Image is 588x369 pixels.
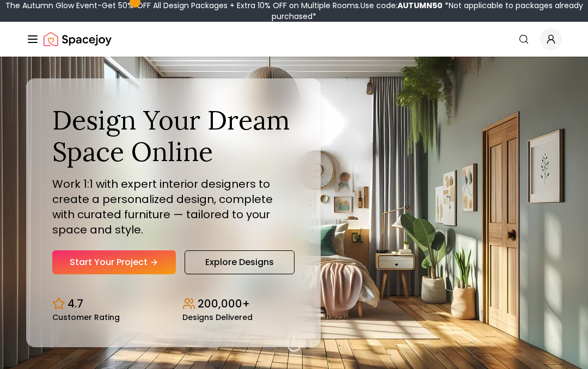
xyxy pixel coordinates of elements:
[198,296,250,311] p: 200,000+
[52,176,295,237] p: Work 1:1 with expert interior designers to create a personalized design, complete with curated fu...
[52,104,295,167] h1: Design Your Dream Space Online
[185,250,295,274] a: Explore Designs
[26,22,562,57] nav: Global
[52,250,176,274] a: Start Your Project
[52,313,120,321] small: Customer Rating
[182,313,253,321] small: Designs Delivered
[52,287,295,321] div: Design stats
[68,296,83,311] p: 4.7
[44,28,112,50] a: Spacejoy
[44,28,112,50] img: Spacejoy Logo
